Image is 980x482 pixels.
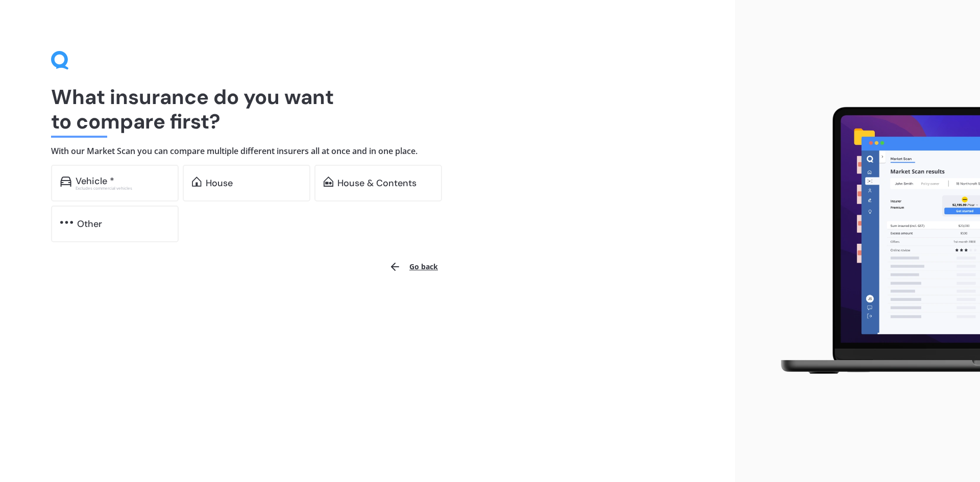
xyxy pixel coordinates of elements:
div: House [206,178,233,188]
div: Other [77,219,102,229]
img: car.f15378c7a67c060ca3f3.svg [60,176,71,187]
img: home-and-contents.b802091223b8502ef2dd.svg [324,176,333,187]
img: other.81dba5aafe580aa69f38.svg [60,217,73,227]
button: Go back [383,255,444,279]
div: Excludes commercial vehicles [76,186,169,190]
div: Vehicle * [76,176,114,186]
h4: With our Market Scan you can compare multiple different insurers all at once and in one place. [51,146,684,157]
h1: What insurance do you want to compare first? [51,85,684,134]
div: House & Contents [337,178,416,188]
img: home.91c183c226a05b4dc763.svg [192,176,202,187]
img: laptop.webp [766,101,980,382]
